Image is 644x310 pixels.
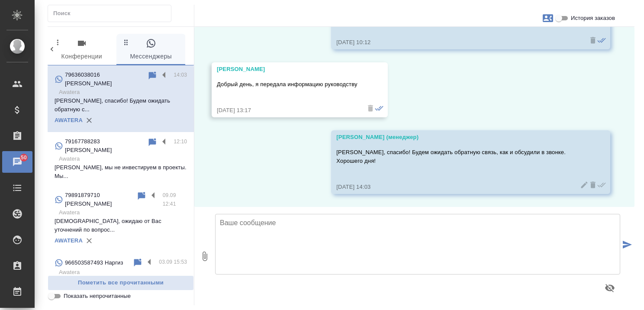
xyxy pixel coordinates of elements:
[336,38,580,47] div: [DATE] 10:12
[336,183,580,191] div: [DATE] 14:03
[65,191,136,208] p: 79891879710 [PERSON_NAME]
[147,71,158,81] div: Пометить непрочитанным
[48,132,194,186] div: 79167788283 [PERSON_NAME]12:10Awatera[PERSON_NAME], мы не инвестируем в проекты. Мы...
[55,217,187,234] p: [DEMOGRAPHIC_DATA], ожидаю от Вас уточнений по вопрос...
[132,258,143,268] div: Пометить непрочитанным
[64,292,131,300] span: Показать непрочитанные
[53,38,61,46] svg: Зажми и перетащи, чтобы поменять порядок вкладок
[59,88,187,97] p: Awatera
[48,275,194,291] button: Пометить все прочитанными
[174,71,187,79] p: 14:03
[16,153,32,162] span: 50
[174,137,187,146] p: 12:10
[65,137,147,155] p: 79167788283 [PERSON_NAME]
[55,97,187,114] p: [PERSON_NAME], спасибо! Будем ожидать обратную с...
[217,106,357,115] div: [DATE] 13:17
[48,186,194,252] div: 79891879710 [PERSON_NAME]09.09 12:41Awatera[DEMOGRAPHIC_DATA], ожидаю от Вас уточнений по вопрос....
[55,163,187,181] p: [PERSON_NAME], мы не инвестируем в проекты. Мы...
[52,278,189,288] span: Пометить все прочитанными
[48,252,194,304] div: 966503587493 Наргиз03.09 15:53AwateraНаргиз, поняла Вас. Спасибо!AWATERA
[336,148,580,165] p: [PERSON_NAME], спасибо! Будем ожидать обратную связь, как и обсудили в звонке. Хорошего дня!
[599,278,620,298] button: Предпросмотр
[83,114,96,127] button: Удалить привязку
[163,191,187,208] p: 09.09 12:41
[65,71,147,88] p: 79636038016 [PERSON_NAME]
[122,38,180,62] span: Мессенджеры
[2,151,32,173] a: 50
[147,137,158,148] div: Пометить непрочитанным
[65,258,123,267] p: 966503587493 Наргиз
[59,268,187,277] p: Awatera
[59,155,187,163] p: Awatera
[48,65,194,132] div: 79636038016 [PERSON_NAME]14:03Awatera[PERSON_NAME], спасибо! Будем ожидать обратную с...AWATERA
[52,38,111,62] span: Конференции
[217,65,357,74] div: [PERSON_NAME]
[55,117,83,123] a: AWATERA
[336,133,580,142] div: [PERSON_NAME] (менеджер)
[538,8,558,29] button: Заявки
[53,7,171,19] input: Поиск
[159,258,187,266] p: 03.09 15:53
[122,38,130,46] svg: Зажми и перетащи, чтобы поменять порядок вкладок
[59,208,187,217] p: Awatera
[55,237,83,244] a: AWATERA
[136,191,147,201] div: Пометить непрочитанным
[83,234,96,247] button: Удалить привязку
[217,80,357,89] p: Добрый день, я передала информацию руководству
[571,14,615,23] span: История заказов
